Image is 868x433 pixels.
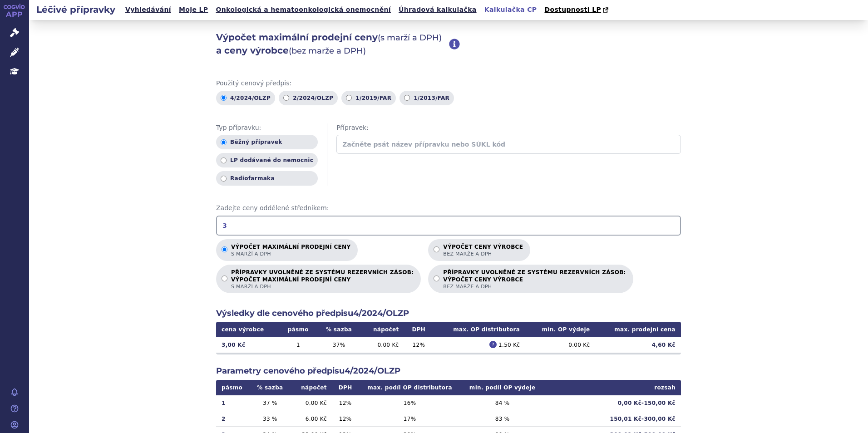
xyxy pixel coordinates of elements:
th: rozsah [544,380,681,395]
input: Běžný přípravek [221,139,227,145]
p: PŘÍPRAVKY UVOLNĚNÉ ZE SYSTÉMU REZERVNÍCH ZÁSOB: [231,269,414,290]
td: 12 % [404,337,434,353]
td: 37 % [250,395,290,411]
input: Zadejte ceny oddělené středníkem [216,216,681,236]
th: DPH [332,380,359,395]
th: max. podíl OP distributora [358,380,461,395]
span: bez marže a DPH [443,251,523,257]
input: 4/2024/OLZP [221,95,227,101]
span: (s marží a DPH) [378,33,442,43]
input: Výpočet maximální prodejní cenys marží a DPH [222,246,227,252]
input: Radiofarmaka [221,176,227,182]
span: bez marže a DPH [443,283,626,290]
td: 84 % [461,395,544,411]
td: 12 % [332,395,359,411]
th: nápočet [361,322,404,337]
strong: VÝPOČET MAXIMÁLNÍ PRODEJNÍ CENY [231,276,414,283]
span: Přípravek: [336,123,681,133]
td: 17 % [358,411,461,427]
th: max. prodejní cena [595,322,681,337]
strong: VÝPOČET CENY VÝROBCE [443,276,626,283]
p: PŘÍPRAVKY UVOLNĚNÉ ZE SYSTÉMU REZERVNÍCH ZÁSOB: [443,269,626,290]
h2: Výpočet maximální prodejní ceny a ceny výrobce [216,31,449,57]
td: 0,00 Kč [361,337,404,353]
td: 12 % [332,411,359,427]
span: s marží a DPH [231,251,350,257]
td: 2 [216,411,250,427]
th: DPH [404,322,434,337]
input: PŘÍPRAVKY UVOLNĚNÉ ZE SYSTÉMU REZERVNÍCH ZÁSOB:VÝPOČET CENY VÝROBCEbez marže a DPH [434,276,439,281]
td: 0,00 Kč [525,337,595,353]
td: 4,60 Kč [595,337,681,353]
th: min. OP výdeje [525,322,595,337]
label: 4/2024/OLZP [216,91,275,105]
td: 150,01 Kč - 300,00 Kč [544,411,681,427]
label: LP dodávané do nemocnic [216,153,318,167]
p: Výpočet ceny výrobce [443,244,523,257]
th: % sazba [317,322,360,337]
td: 0,00 Kč [290,395,332,411]
a: Dostupnosti LP [542,4,613,16]
span: Použitý cenový předpis: [216,79,681,88]
input: PŘÍPRAVKY UVOLNĚNÉ ZE SYSTÉMU REZERVNÍCH ZÁSOB:VÝPOČET MAXIMÁLNÍ PRODEJNÍ CENYs marží a DPH [222,276,227,281]
span: ? [489,341,497,348]
label: 1/2013/FAR [399,91,454,105]
a: Onkologická a hematoonkologická onemocnění [213,4,394,16]
span: Typ přípravku: [216,123,318,133]
td: 1 [279,337,317,353]
p: Výpočet maximální prodejní ceny [231,244,350,257]
a: Moje LP [176,4,211,16]
td: 1,50 Kč [433,337,525,353]
th: cena výrobce [216,322,279,337]
span: s marží a DPH [231,283,414,290]
th: min. podíl OP výdeje [461,380,544,395]
th: pásmo [216,380,250,395]
input: LP dodávané do nemocnic [221,157,227,163]
td: 33 % [250,411,290,427]
input: 2/2024/OLZP [283,95,289,101]
th: % sazba [250,380,290,395]
th: max. OP distributora [433,322,525,337]
td: 1 [216,395,250,411]
label: 2/2024/OLZP [279,91,338,105]
th: nápočet [290,380,332,395]
td: 0,00 Kč - 150,00 Kč [544,395,681,411]
span: Zadejte ceny oddělené středníkem: [216,204,681,213]
a: Kalkulačka CP [482,4,540,16]
a: Vyhledávání [123,4,174,16]
a: Úhradová kalkulačka [396,4,479,16]
input: Začněte psát název přípravku nebo SÚKL kód [336,135,681,154]
span: (bez marže a DPH) [289,46,366,56]
label: Běžný přípravek [216,135,318,149]
h2: Výsledky dle cenového předpisu 4/2024/OLZP [216,308,681,319]
span: Dostupnosti LP [544,6,601,13]
td: 16 % [358,395,461,411]
h2: Léčivé přípravky [29,3,123,16]
td: 83 % [461,411,544,427]
label: Radiofarmaka [216,171,318,186]
td: 3,00 Kč [216,337,279,353]
td: 6,00 Kč [290,411,332,427]
th: pásmo [279,322,317,337]
input: Výpočet ceny výrobcebez marže a DPH [434,246,439,252]
input: 1/2013/FAR [404,95,410,101]
td: 37 % [317,337,360,353]
label: 1/2019/FAR [341,91,396,105]
input: 1/2019/FAR [346,95,352,101]
h2: Parametry cenového předpisu 4/2024/OLZP [216,365,681,377]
